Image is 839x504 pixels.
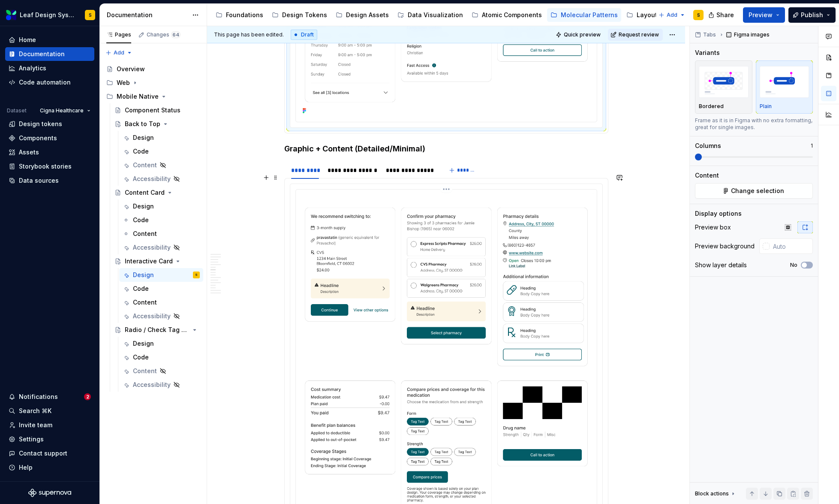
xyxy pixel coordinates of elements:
div: Mobile Native [103,90,203,103]
div: Design tokens [19,120,62,128]
a: Foundations [212,8,267,22]
a: Content [119,364,203,378]
div: Columns [695,142,721,150]
div: Web [117,78,130,87]
span: Request review [619,31,659,38]
input: Auto [770,238,813,254]
div: Leaf Design System [20,11,75,19]
div: Documentation [107,11,188,19]
label: No [790,262,797,269]
div: Help [19,463,33,472]
span: Cigna Healthcare [40,107,84,114]
div: Code [133,284,149,293]
div: Accessibility [133,175,171,183]
a: Design [119,337,203,350]
strong: Graphic + Content (Detailed/Minimal) [284,144,425,153]
button: Share [704,7,740,23]
div: Molecular Patterns [561,11,618,19]
span: Quick preview [564,31,601,38]
a: Component Status [111,103,203,117]
div: Home [19,36,36,44]
div: Display options [695,209,742,218]
div: Dataset [7,107,27,114]
a: Assets [5,145,94,159]
a: Design Tokens [268,8,331,22]
button: Preview [743,7,785,23]
button: Notifications2 [5,390,94,404]
button: placeholderPlain [756,60,813,114]
a: Molecular Patterns [547,8,621,22]
p: Bordered [699,103,724,110]
div: S [697,12,700,18]
a: Code [119,145,203,158]
a: Code automation [5,75,94,89]
div: Interactive Card [125,257,173,266]
a: Documentation [5,47,94,61]
a: DesignS [119,268,203,282]
div: S [89,12,92,18]
a: Analytics [5,61,94,75]
a: Components [5,131,94,145]
span: Tabs [703,31,716,38]
a: Accessibility [119,172,203,186]
div: Pages [106,31,131,38]
a: Home [5,33,94,47]
a: Content Card [111,186,203,199]
div: Accessibility [133,380,171,389]
a: Interactive Card [111,254,203,268]
a: Content [119,227,203,241]
div: Radio / Check Tag Group [125,326,189,334]
span: Change selection [731,187,784,195]
div: Notifications [19,392,58,401]
p: 1 [811,142,813,149]
img: placeholder [699,66,749,97]
button: Change selection [695,183,813,199]
span: Preview [749,11,773,19]
div: Foundations [226,11,263,19]
a: Content [119,296,203,309]
div: Block actions [695,490,729,497]
div: Component Status [125,106,180,115]
div: Content [133,298,157,307]
div: Content Card [125,188,165,197]
button: Help [5,461,94,474]
a: Back to Top [111,117,203,131]
div: Preview box [695,223,731,232]
div: Accessibility [133,243,171,252]
span: Publish [801,11,823,19]
a: Design [119,131,203,145]
button: Add [103,47,135,59]
span: This page has been edited. [214,31,284,38]
div: Draft [291,30,317,40]
div: Content [133,161,157,169]
div: Design Tokens [282,11,327,19]
a: Design tokens [5,117,94,131]
a: Design [119,199,203,213]
div: Documentation [19,50,65,58]
a: Layout Modules [623,8,689,22]
button: Contact support [5,447,94,460]
div: Variants [695,48,720,57]
div: Data Visualization [408,11,463,19]
button: Tabs [692,29,720,41]
img: 6e787e26-f4c0-4230-8924-624fe4a2d214.png [6,10,16,20]
div: Content [133,229,157,238]
div: Search ⌘K [19,407,51,415]
div: Assets [19,148,39,157]
a: Content [119,158,203,172]
button: Request review [608,29,663,41]
div: Storybook stories [19,162,72,171]
button: Cigna Healthcare [36,105,94,117]
div: Page tree [212,6,654,24]
div: S [195,271,198,279]
span: Share [716,11,734,19]
span: 2 [84,393,91,400]
button: Quick preview [553,29,604,41]
p: Plain [760,103,772,110]
a: Storybook stories [5,160,94,173]
svg: Supernova Logo [28,489,71,497]
a: Data sources [5,174,94,187]
a: Data Visualization [394,8,466,22]
a: Invite team [5,418,94,432]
